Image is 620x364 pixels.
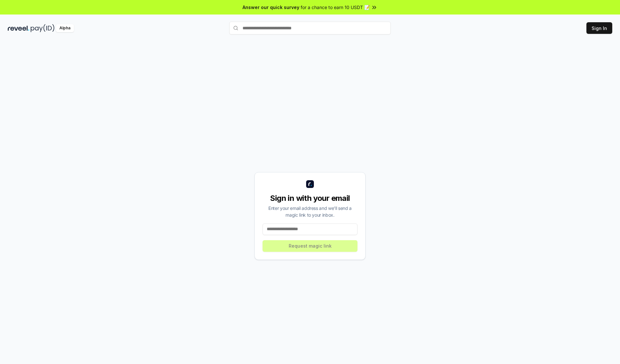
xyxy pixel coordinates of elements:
div: Enter your email address and we’ll send a magic link to your inbox. [263,205,357,218]
span: for a chance to earn 10 USDT 📝 [301,4,370,11]
div: Sign in with your email [263,193,357,203]
img: pay_id [31,24,55,32]
img: reveel_dark [8,24,29,32]
div: Alpha [56,24,74,32]
button: Sign In [586,22,612,34]
span: Answer our quick survey [243,4,299,11]
img: logo_small [306,180,314,188]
